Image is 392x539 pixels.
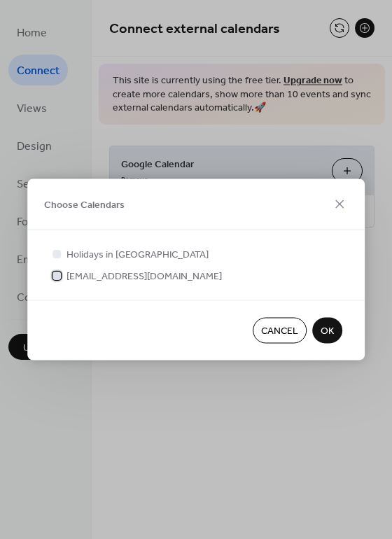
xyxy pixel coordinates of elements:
[321,324,334,339] span: OK
[66,269,222,284] span: [EMAIL_ADDRESS][DOMAIN_NAME]
[66,248,209,262] span: Holidays in [GEOGRAPHIC_DATA]
[312,318,342,344] button: OK
[253,318,307,344] button: Cancel
[261,324,298,339] span: Cancel
[44,198,125,213] span: Choose Calendars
